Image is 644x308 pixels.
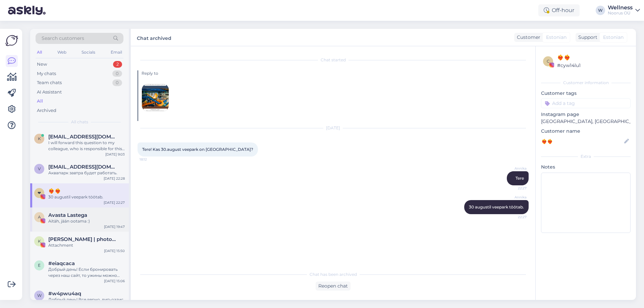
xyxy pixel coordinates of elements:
span: e [38,263,41,268]
span: Estonian [603,34,624,41]
span: w [37,293,42,298]
label: Chat archived [137,33,171,42]
span: Estonian [546,34,567,41]
div: I will forward this question to my colleague, who is responsible for this. The reply will be here... [48,140,125,152]
p: Customer name [541,128,631,135]
div: Customer [514,34,540,41]
div: Support [576,34,597,41]
div: Attachment [48,242,125,248]
div: Chat started [138,57,529,63]
div: Archived [37,107,56,114]
div: Email [109,48,123,57]
div: All [37,98,43,105]
p: [GEOGRAPHIC_DATA], [GEOGRAPHIC_DATA] [541,118,631,125]
p: Instagram page [541,111,631,118]
div: Аквапарк завтра будет работать. [48,170,125,176]
div: New [37,61,47,68]
span: k [38,136,41,141]
div: # cyw14lu1 [557,62,629,69]
div: Noorus OÜ [608,10,633,16]
div: Extra [541,153,631,160]
div: Team chats [37,79,62,86]
div: [DATE] 22:27 [104,200,125,205]
span: K [38,239,41,244]
span: A [38,214,41,220]
div: Reopen chat [316,282,351,291]
div: Web [56,48,68,57]
span: Karina | photographer & lifestyle [48,236,118,242]
div: [DATE] [138,125,529,131]
div: My chats [37,70,56,77]
div: Customer information [541,80,631,86]
div: [DATE] 15:06 [104,279,125,284]
img: Askly Logo [5,34,18,47]
span: ❤ [38,190,41,195]
div: Wellness [608,5,633,10]
div: 0 [112,70,122,77]
span: ksjuza_stepanova@mail.ru [48,134,118,140]
div: Socials [80,48,97,57]
span: Tere [516,176,524,181]
div: Off-hour [538,4,580,16]
a: WellnessNoorus OÜ [608,5,640,16]
div: AI Assistant [37,89,62,96]
span: Annika [501,166,527,171]
div: 2 [113,61,122,68]
img: attachment [142,84,169,111]
div: W [596,6,605,15]
span: Avasta Lastega [48,212,87,218]
div: [DATE] 22:28 [104,176,125,181]
span: v [38,166,41,171]
span: 18:12 [140,157,165,162]
span: Search customers [42,35,84,42]
span: 22:27 [501,186,527,191]
span: #w4pwu4aq [48,291,81,297]
div: 30 augustil veepark töötab. [48,194,125,200]
span: vassiljevajelena@inbox.ru [48,164,118,170]
p: Notes [541,164,631,171]
input: Add a tag [541,98,631,108]
span: 30 augustil veepark töötab. [469,204,524,209]
p: Customer tags [541,90,631,97]
span: Annika [501,195,527,200]
div: Aitäh, jään ootama :) [48,218,125,224]
div: All [36,48,43,57]
div: Добрый день! Если бронировать через наш сайт, то ужины можно добавить отдельно. [48,266,125,279]
div: 0 [112,79,122,86]
div: ❤️‍🔥❤️‍🔥 [557,54,629,62]
span: Tere! Kas 30.august veepark on [GEOGRAPHIC_DATA]? [142,147,253,152]
span: 22:27 [501,214,527,220]
span: c [547,59,550,64]
span: Chat has been archived [310,271,357,278]
div: [DATE] 15:50 [104,248,125,253]
div: Reply to [142,70,529,76]
div: [DATE] 9:03 [105,152,125,157]
div: [DATE] 19:47 [104,224,125,229]
span: ❤️‍🔥❤️‍🔥 [48,188,61,194]
input: Add name [541,138,623,145]
span: #eiaqcaca [48,260,75,266]
span: All chats [71,119,88,125]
